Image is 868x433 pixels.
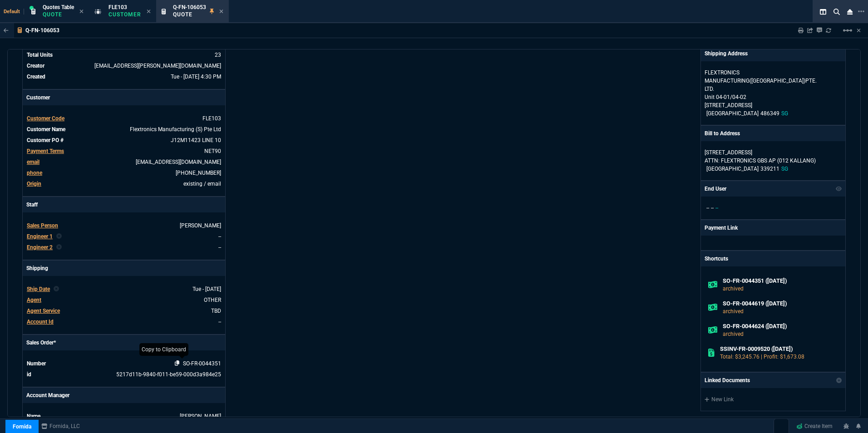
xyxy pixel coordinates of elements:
[39,422,83,430] a: msbcCompanyName
[218,233,221,240] a: --
[842,25,853,36] mat-icon: Example home icon
[43,11,74,18] p: Quote
[27,63,44,69] span: Creator
[27,222,58,229] span: Sales Person
[26,114,222,123] tr: undefined
[27,181,41,187] a: Origin
[26,147,222,156] tr: undefined
[218,244,221,251] a: --
[715,205,718,211] span: --
[26,168,222,177] tr: +65-65076000
[116,371,221,378] a: 5217d11b-9840-f011-be59-000d3a984e25
[781,110,788,117] span: SG
[211,308,221,314] a: TBD
[760,110,779,117] span: 486349
[858,7,864,16] nx-icon: Open New Tab
[215,52,221,58] span: 23
[26,359,222,368] tr: undefined
[26,370,222,379] tr: undefined
[130,126,221,133] a: Flextronics Manufacturing (S) Pte Ltd
[723,300,838,307] h6: SO-FR-0044619 ([DATE])
[23,335,225,350] p: Sales Order*
[705,93,842,101] p: Unit 04-01/04-02
[705,224,738,232] p: Payment Link
[171,137,221,143] a: J12M11423 LINE 10
[180,413,221,419] a: [PERSON_NAME]
[25,27,59,34] p: Q-FN-106053
[4,9,24,15] span: Default
[720,345,838,353] h6: SSINV-FR-0009520 ([DATE])
[27,233,53,240] span: Engineer 1
[136,159,221,165] a: [EMAIL_ADDRESS][DOMAIN_NAME]
[26,232,222,241] tr: undefined
[26,221,222,230] tr: undefined
[723,307,838,315] p: archived
[4,27,9,34] nx-icon: Back to Table
[26,412,222,421] tr: undefined
[760,166,779,172] span: 339211
[147,8,151,15] nx-icon: Close Tab
[781,166,788,172] span: SG
[27,360,46,367] span: Number
[219,8,223,15] nx-icon: Close Tab
[176,170,221,176] a: +65-65076000
[723,323,838,330] h6: SO-FR-0044624 ([DATE])
[27,137,64,143] span: Customer PO #
[723,330,838,338] p: archived
[27,371,31,378] span: id
[723,277,838,285] h6: SO-FR-0044351 ([DATE])
[26,157,222,167] tr: hongkeowflorence.chan@flex.com
[27,115,64,122] span: Customer Code
[706,166,759,172] span: [GEOGRAPHIC_DATA]
[705,376,750,384] p: Linked Documents
[26,179,222,188] tr: undefined
[173,11,206,18] p: Quote
[720,353,838,361] p: Total: $3,245.76 | Profit: $1,673.08
[26,136,222,145] tr: undefined
[27,413,40,419] span: Name
[202,115,221,122] span: FLE103
[180,222,221,229] a: [PERSON_NAME]
[108,4,127,10] span: FLE103
[705,69,792,93] p: FLEXTRONICS MANUFACTURING([GEOGRAPHIC_DATA])PTE. LTD.
[27,170,42,176] span: phone
[830,6,843,17] nx-icon: Search
[26,295,222,305] tr: undefined
[723,285,838,293] p: archived
[793,419,836,433] a: Create Item
[26,72,222,81] tr: undefined
[706,205,709,211] span: --
[23,197,225,212] p: Staff
[26,125,222,134] tr: undefined
[705,49,748,58] p: Shipping Address
[204,148,221,154] a: NET90
[56,232,62,241] nx-icon: Clear selected rep
[27,308,60,314] span: Agent Service
[183,360,221,367] a: SO-FR-0044351
[27,148,64,154] span: Payment Terms
[79,8,84,15] nx-icon: Close Tab
[705,148,842,157] p: [STREET_ADDRESS]
[711,205,714,211] span: --
[23,90,225,105] p: Customer
[43,4,74,10] span: Quotes Table
[26,50,222,59] tr: undefined
[173,4,206,10] span: Q-FN-106053
[27,52,53,58] span: Total Units
[27,297,41,303] span: Agent
[94,63,221,69] span: rob.henneberger@fornida.com
[705,101,842,109] p: [STREET_ADDRESS]
[706,110,759,117] span: [GEOGRAPHIC_DATA]
[23,388,225,403] p: Account Manager
[27,74,45,80] span: Created
[54,285,59,293] nx-icon: Clear selected rep
[26,285,222,294] tr: undefined
[701,251,845,266] p: Shortcuts
[27,159,39,165] span: email
[218,319,221,325] a: --
[183,181,221,187] span: existing / email
[705,157,842,165] p: ATTN: FLEXTRONICS GBS AP (012 KALLANG)
[27,319,54,325] span: Account Id
[26,61,222,70] tr: undefined
[705,185,726,193] p: End User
